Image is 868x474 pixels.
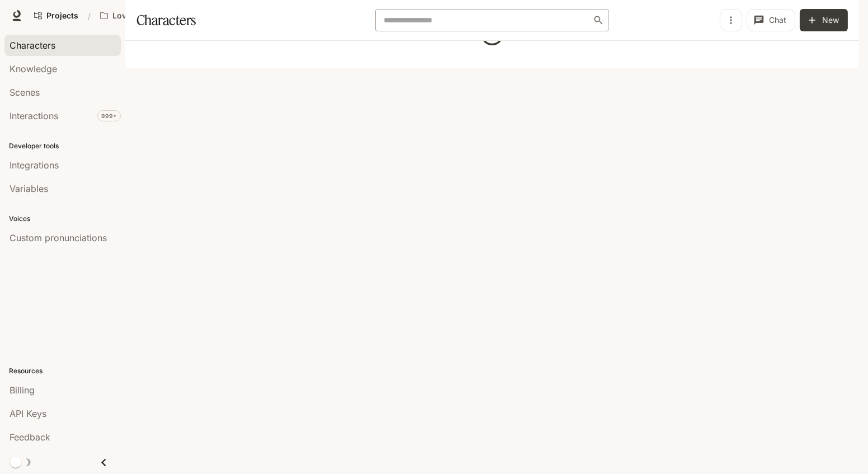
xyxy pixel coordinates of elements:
h1: Characters [136,9,196,31]
a: Go to projects [29,4,83,27]
button: Chat [747,9,795,31]
div: / [83,10,95,22]
p: Love Bird Cam [112,11,168,21]
button: New [800,9,848,31]
button: Open workspace menu [95,4,186,27]
span: Projects [46,11,78,21]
